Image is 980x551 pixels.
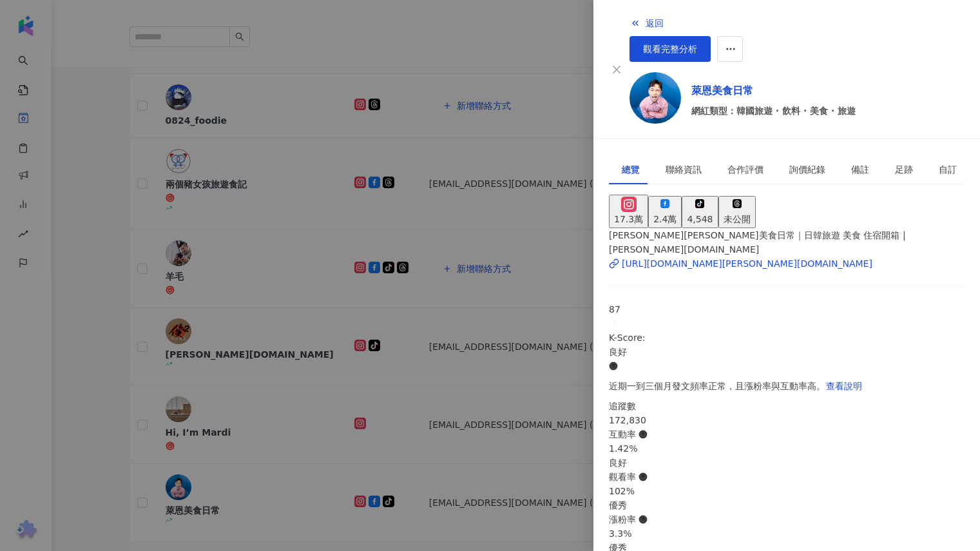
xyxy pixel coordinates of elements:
[691,83,856,99] a: 萊恩美食日常
[622,162,640,177] div: 總覽
[648,196,682,228] button: 2.4萬
[826,381,862,391] span: 查看說明
[825,373,863,399] button: 查看說明
[629,72,681,128] a: KOL Avatar
[609,373,965,399] div: 近期一到三個月發文頻率正常，且漲粉率與互動率高。
[724,212,751,226] div: 未公開
[666,162,702,177] div: 聯絡資訊
[609,302,965,316] div: 87
[643,44,697,54] span: 觀看完整分析
[622,256,872,271] div: [URL][DOMAIN_NAME][PERSON_NAME][DOMAIN_NAME]
[609,331,965,373] div: K-Score :
[614,212,643,226] div: 17.3萬
[687,212,713,226] div: 4,548
[609,399,965,413] div: 追蹤數
[609,484,965,498] div: 102%
[609,195,648,228] button: 17.3萬
[611,64,622,75] span: close
[682,196,718,228] button: 4,548
[851,162,869,177] div: 備註
[629,36,711,62] a: 觀看完整分析
[609,256,965,271] a: [URL][DOMAIN_NAME][PERSON_NAME][DOMAIN_NAME]
[718,196,756,228] button: 未公開
[609,441,965,456] div: 1.42%
[653,212,677,226] div: 2.4萬
[646,18,664,28] span: 返回
[789,162,825,177] div: 詢價紀錄
[609,527,965,541] div: 3.3%
[609,230,906,255] span: [PERSON_NAME][PERSON_NAME]美食日常｜日韓旅遊 美食 住宿開箱 | [PERSON_NAME][DOMAIN_NAME]
[609,413,965,427] div: 172,830
[691,104,856,118] span: 網紅類型：韓國旅遊 · 飲料 · 美食 · 旅遊
[629,72,681,124] img: KOL Avatar
[609,345,965,359] div: 良好
[629,10,664,36] button: 返回
[609,470,965,484] div: 觀看率
[895,162,913,177] div: 足跡
[609,512,965,527] div: 漲粉率
[939,162,957,177] div: 自訂
[609,427,965,441] div: 互動率
[727,162,764,177] div: 合作評價
[609,62,624,77] button: Close
[609,498,965,512] div: 優秀
[609,456,965,470] div: 良好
